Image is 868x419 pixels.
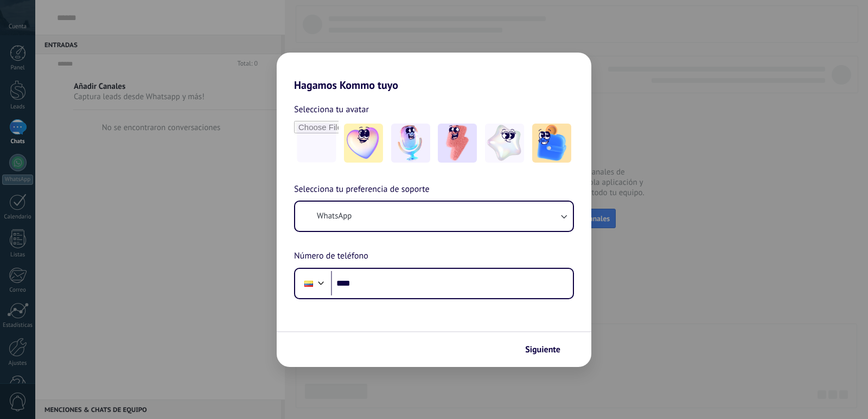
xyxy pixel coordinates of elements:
[294,249,368,263] span: Número de teléfono
[520,340,575,359] button: Siguiente
[295,202,573,231] button: WhatsApp
[391,124,430,163] img: -2.jpeg
[294,183,430,197] span: Selecciona tu preferencia de soporte
[438,124,477,163] img: -3.jpeg
[298,272,319,295] div: Ecuador: + 593
[294,102,369,117] span: Selecciona tu avatar
[525,346,560,353] span: Siguiente
[532,124,571,163] img: -5.jpeg
[485,124,524,163] img: -4.jpeg
[277,53,591,92] h2: Hagamos Kommo tuyo
[344,124,383,163] img: -1.jpeg
[317,211,352,222] span: WhatsApp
